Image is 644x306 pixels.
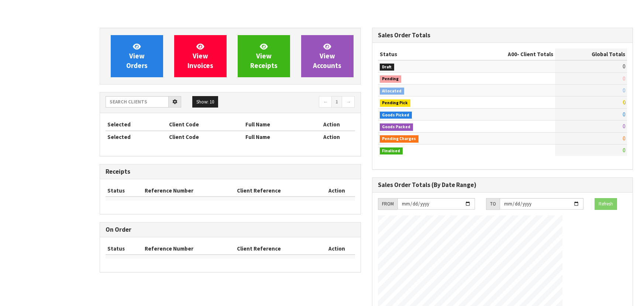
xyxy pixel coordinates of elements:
span: View Orders [126,42,148,70]
span: Goods Packed [380,123,413,131]
span: 0 [623,111,625,118]
th: Selected [106,119,167,130]
span: A00 [508,51,517,58]
span: 0 [623,87,625,94]
th: - Client Totals [460,48,555,60]
div: TO [486,198,500,210]
button: Show: 10 [192,96,218,108]
th: Status [106,185,143,197]
a: ViewReceipts [238,35,290,77]
a: 1 [331,96,342,108]
h3: Sales Order Totals [378,32,627,39]
span: Pending Pick [380,99,411,107]
th: Client Code [167,131,244,143]
input: Search clients [106,96,169,108]
th: Global Totals [555,48,627,60]
th: Client Code [167,119,244,130]
th: Selected [106,131,167,143]
th: Client Reference [235,185,319,197]
nav: Page navigation [236,96,355,109]
span: Goods Picked [380,112,412,119]
th: Client Reference [235,243,319,255]
th: Full Name [244,119,309,130]
span: 0 [623,63,625,70]
span: Draft [380,64,395,71]
span: 0 [623,135,625,142]
th: Reference Number [143,243,235,255]
span: 0 [623,123,625,130]
a: → [342,96,355,108]
span: Allocated [380,88,404,95]
h3: Receipts [106,168,355,175]
th: Action [309,119,355,130]
span: 0 [623,99,625,106]
th: Full Name [244,131,309,143]
span: View Accounts [313,42,341,70]
th: Action [319,185,355,197]
span: View Receipts [250,42,278,70]
span: 0 [623,147,625,154]
span: Pending Charges [380,135,419,143]
span: Finalised [380,147,403,155]
div: FROM [378,198,397,210]
a: ← [319,96,332,108]
a: ViewOrders [111,35,163,77]
h3: On Order [106,226,355,233]
a: ViewInvoices [174,35,227,77]
h3: Sales Order Totals (By Date Range) [378,181,627,188]
span: 0 [623,75,625,82]
th: Action [319,243,355,255]
th: Status [378,48,460,60]
a: ViewAccounts [301,35,354,77]
span: Pending [380,75,402,83]
th: Reference Number [143,185,235,197]
th: Action [309,131,355,143]
th: Status [106,243,143,255]
button: Refresh [595,198,617,210]
span: View Invoices [187,42,213,70]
